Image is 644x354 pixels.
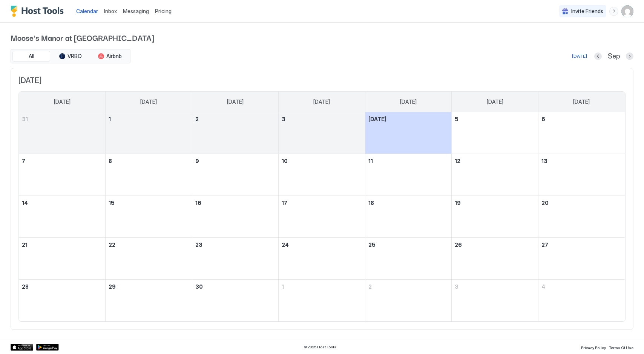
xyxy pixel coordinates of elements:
[29,53,34,60] span: All
[109,200,115,206] span: 15
[192,154,279,196] td: September 9, 2025
[106,154,192,196] td: September 8, 2025
[123,7,149,15] a: Messaging
[106,238,192,252] a: September 22, 2025
[106,53,122,60] span: Airbnb
[279,238,365,252] a: September 24, 2025
[195,116,199,122] span: 2
[195,158,199,164] span: 9
[195,283,203,290] span: 30
[104,7,117,15] a: Inbox
[11,32,633,43] span: Moose's Manor at [GEOGRAPHIC_DATA]
[393,92,424,112] a: Thursday
[452,154,538,168] a: September 12, 2025
[22,158,25,164] span: 7
[365,154,452,196] td: September 11, 2025
[365,112,452,154] td: September 4, 2025
[304,345,336,349] span: © 2025 Host Tools
[313,99,330,105] span: [DATE]
[19,196,106,238] td: September 14, 2025
[19,238,106,280] td: September 21, 2025
[455,283,458,290] span: 3
[22,283,29,290] span: 28
[455,158,460,164] span: 12
[109,242,115,248] span: 22
[487,99,503,105] span: [DATE]
[538,154,625,196] td: September 13, 2025
[192,280,279,322] td: September 30, 2025
[452,154,538,196] td: September 12, 2025
[279,196,365,210] a: September 17, 2025
[11,344,33,351] div: App Store
[192,238,279,252] a: September 23, 2025
[541,158,547,164] span: 13
[109,283,116,290] span: 29
[541,200,549,206] span: 20
[365,196,452,238] td: September 18, 2025
[538,280,625,294] a: October 4, 2025
[19,196,105,210] a: September 14, 2025
[541,116,545,122] span: 6
[109,158,112,164] span: 8
[282,158,288,164] span: 10
[538,196,625,238] td: September 20, 2025
[541,283,545,290] span: 4
[192,238,279,280] td: September 23, 2025
[538,238,625,280] td: September 27, 2025
[621,5,633,17] div: User profile
[19,112,106,154] td: August 31, 2025
[18,76,626,85] span: [DATE]
[365,196,452,210] a: September 18, 2025
[609,345,633,350] span: Terms Of Use
[573,99,590,105] span: [DATE]
[282,283,284,290] span: 1
[19,280,105,294] a: September 28, 2025
[12,51,50,62] button: All
[455,200,461,206] span: 19
[566,92,597,112] a: Saturday
[608,52,620,61] span: Sep
[538,154,625,168] a: September 13, 2025
[538,196,625,210] a: September 20, 2025
[455,242,462,248] span: 26
[365,238,452,280] td: September 25, 2025
[106,112,192,126] a: September 1, 2025
[106,238,192,280] td: September 22, 2025
[572,53,587,60] div: [DATE]
[581,343,606,351] a: Privacy Policy
[46,92,78,112] a: Sunday
[54,99,71,105] span: [DATE]
[195,200,201,206] span: 16
[19,112,105,126] a: August 31, 2025
[538,238,625,252] a: September 27, 2025
[192,112,279,154] td: September 2, 2025
[76,7,98,15] a: Calendar
[279,196,365,238] td: September 17, 2025
[192,280,279,294] a: September 30, 2025
[538,112,625,154] td: September 6, 2025
[365,280,452,322] td: October 2, 2025
[22,200,28,206] span: 14
[282,242,289,248] span: 24
[106,280,192,294] a: September 29, 2025
[282,200,287,206] span: 17
[282,116,285,122] span: 3
[11,6,67,17] div: Host Tools Logo
[571,8,603,15] span: Invite Friends
[452,112,538,154] td: September 5, 2025
[104,8,117,14] span: Inbox
[452,196,538,210] a: September 19, 2025
[279,238,365,280] td: September 24, 2025
[22,116,28,122] span: 31
[192,196,279,210] a: September 16, 2025
[365,238,452,252] a: September 25, 2025
[538,112,625,126] a: September 6, 2025
[455,116,458,122] span: 5
[609,343,633,351] a: Terms Of Use
[368,283,372,290] span: 2
[155,8,172,15] span: Pricing
[106,154,192,168] a: September 8, 2025
[609,7,618,16] div: menu
[279,280,365,294] a: October 1, 2025
[52,51,89,62] button: VRBO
